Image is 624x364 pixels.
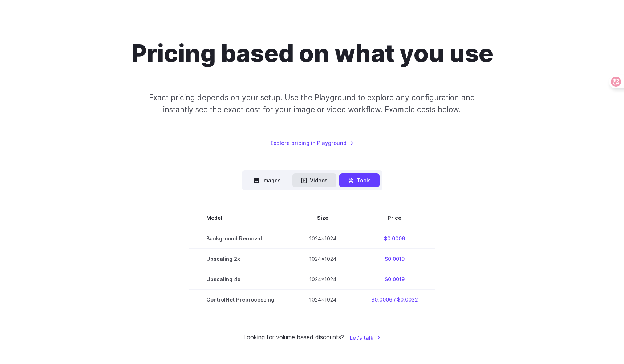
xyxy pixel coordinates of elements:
td: 1024x1024 [292,249,354,269]
button: Images [245,173,289,187]
td: 1024x1024 [292,228,354,249]
p: Exact pricing depends on your setup. Use the Playground to explore any configuration and instantl... [135,92,489,116]
td: Background Removal [189,228,292,249]
th: Price [354,208,435,228]
td: ControlNet Preprocessing [189,290,292,310]
td: 1024x1024 [292,269,354,290]
th: Size [292,208,354,228]
button: Tools [339,173,380,187]
td: 1024x1024 [292,290,354,310]
button: Videos [292,173,336,187]
td: $0.0019 [354,249,435,269]
td: Upscaling 2x [189,249,292,269]
td: $0.0006 / $0.0032 [354,290,435,310]
small: Looking for volume based discounts? [243,333,344,342]
td: $0.0019 [354,269,435,290]
a: Let's talk [350,333,381,342]
a: Explore pricing in Playground [271,139,354,147]
h1: Pricing based on what you use [131,39,493,68]
th: Model [189,208,292,228]
td: Upscaling 4x [189,269,292,290]
td: $0.0006 [354,228,435,249]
